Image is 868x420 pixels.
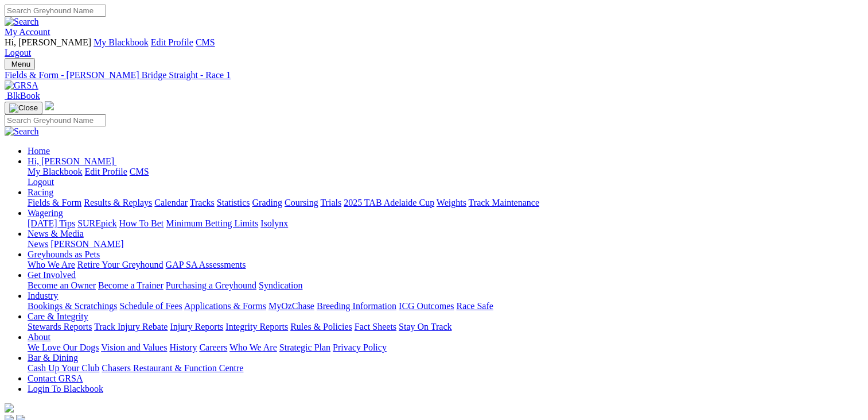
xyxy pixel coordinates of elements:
[5,70,863,80] a: Fields & Form - [PERSON_NAME] Bridge Straight - Race 1
[28,239,863,249] div: News & Media
[28,332,50,342] a: About
[259,280,302,290] a: Syndication
[102,363,243,373] a: Chasers Restaurant & Function Centre
[169,342,197,352] a: History
[5,17,39,27] img: Search
[94,322,168,332] a: Track Injury Rebate
[28,260,863,270] div: Greyhounds as Pets
[11,60,30,68] span: Menu
[5,58,35,70] button: Toggle navigation
[456,301,493,311] a: Race Safe
[28,249,100,259] a: Greyhounds as Pets
[101,342,167,352] a: Vision and Values
[28,342,99,352] a: We Love Our Dogs
[85,167,127,176] a: Edit Profile
[28,167,863,187] div: Hi, [PERSON_NAME]
[317,301,396,311] a: Breeding Information
[355,322,396,332] a: Fact Sheets
[119,301,182,311] a: Schedule of Fees
[170,322,223,332] a: Injury Reports
[7,91,40,101] span: BlkBook
[5,403,14,413] img: logo-grsa-white.png
[5,37,863,58] div: My Account
[130,167,149,176] a: CMS
[50,239,123,249] a: [PERSON_NAME]
[28,270,76,280] a: Get Involved
[229,342,277,352] a: Who We Are
[190,198,215,207] a: Tracks
[28,301,863,311] div: Industry
[28,208,63,218] a: Wagering
[166,218,258,228] a: Minimum Betting Limits
[28,167,83,176] a: My Blackbook
[84,198,152,207] a: Results & Replays
[5,102,42,114] button: Toggle navigation
[28,260,75,269] a: Who We Are
[399,322,451,332] a: Stay On Track
[77,218,116,228] a: SUREpick
[437,198,466,207] a: Weights
[9,103,38,113] img: Close
[28,353,78,363] a: Bar & Dining
[5,27,50,37] a: My Account
[5,114,106,126] input: Search
[320,198,341,207] a: Trials
[5,37,91,47] span: Hi, [PERSON_NAME]
[5,5,106,17] input: Search
[77,260,164,269] a: Retire Your Greyhound
[166,260,246,269] a: GAP SA Assessments
[45,101,54,110] img: logo-grsa-white.png
[28,342,863,353] div: About
[28,218,863,229] div: Wagering
[184,301,266,311] a: Applications & Forms
[225,322,288,332] a: Integrity Reports
[5,91,40,101] a: BlkBook
[28,322,92,332] a: Stewards Reports
[344,198,434,207] a: 2025 TAB Adelaide Cup
[154,198,188,207] a: Calendar
[28,229,84,238] a: News & Media
[28,301,117,311] a: Bookings & Scratchings
[196,37,215,47] a: CMS
[268,301,314,311] a: MyOzChase
[28,363,863,373] div: Bar & Dining
[28,280,863,291] div: Get Involved
[166,280,256,290] a: Purchasing a Greyhound
[469,198,539,207] a: Track Maintenance
[5,80,38,91] img: GRSA
[28,198,81,207] a: Fields & Form
[28,239,48,249] a: News
[199,342,227,352] a: Careers
[28,373,83,383] a: Contact GRSA
[28,156,114,166] span: Hi, [PERSON_NAME]
[28,322,863,332] div: Care & Integrity
[252,198,282,207] a: Grading
[28,311,88,321] a: Care & Integrity
[28,291,58,300] a: Industry
[399,301,454,311] a: ICG Outcomes
[28,384,103,394] a: Login To Blackbook
[28,177,54,187] a: Logout
[290,322,352,332] a: Rules & Policies
[285,198,318,207] a: Coursing
[151,37,193,47] a: Edit Profile
[28,146,50,156] a: Home
[5,126,39,137] img: Search
[98,280,164,290] a: Become a Trainer
[260,218,288,228] a: Isolynx
[28,363,99,373] a: Cash Up Your Club
[28,198,863,208] div: Racing
[94,37,149,47] a: My Blackbook
[279,342,330,352] a: Strategic Plan
[28,218,75,228] a: [DATE] Tips
[5,48,31,57] a: Logout
[28,280,96,290] a: Become an Owner
[119,218,164,228] a: How To Bet
[28,156,116,166] a: Hi, [PERSON_NAME]
[217,198,250,207] a: Statistics
[333,342,387,352] a: Privacy Policy
[28,187,53,197] a: Racing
